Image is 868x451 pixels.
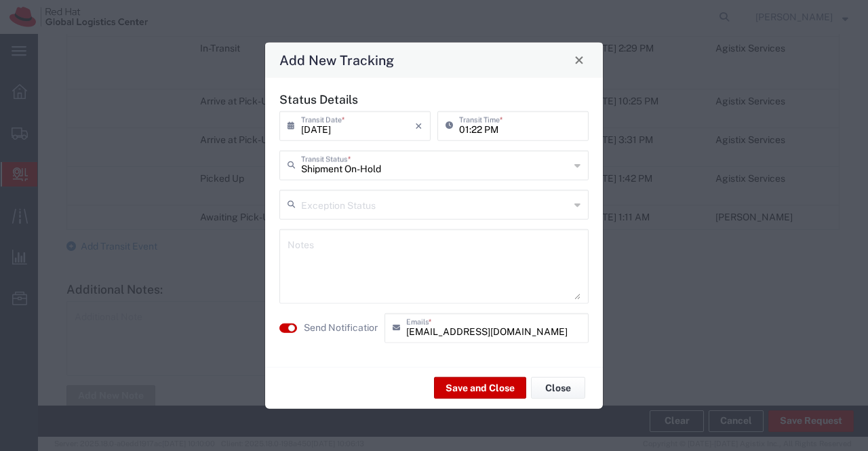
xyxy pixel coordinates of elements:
label: Send Notification [304,321,380,335]
button: Close [570,50,589,69]
button: Close [531,377,585,399]
i: × [415,115,422,136]
h5: Status Details [279,92,589,106]
h4: Add New Tracking [279,50,394,70]
agx-label: Send Notification [304,321,378,335]
button: Save and Close [434,377,526,399]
